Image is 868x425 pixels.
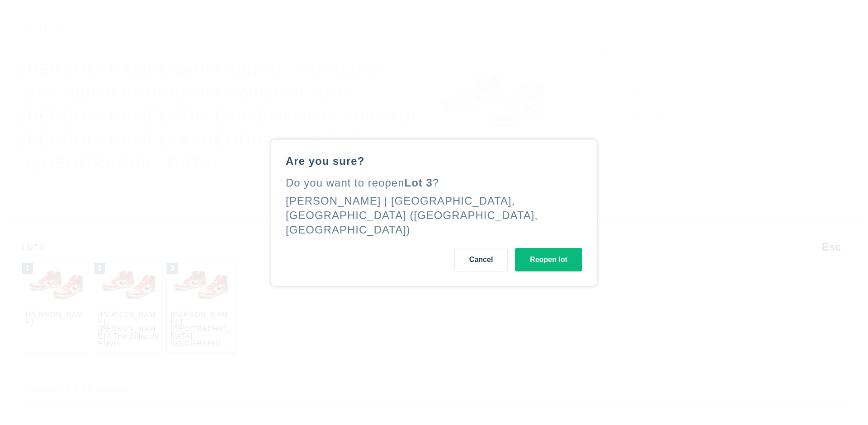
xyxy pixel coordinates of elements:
[454,248,508,271] button: Cancel
[286,154,582,168] div: Are you sure?
[515,248,582,271] button: Reopen lot
[286,176,582,190] div: Do you want to reopen ?
[405,177,433,189] span: Lot 3
[286,195,538,236] div: [PERSON_NAME] | [GEOGRAPHIC_DATA], [GEOGRAPHIC_DATA] ([GEOGRAPHIC_DATA], [GEOGRAPHIC_DATA])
